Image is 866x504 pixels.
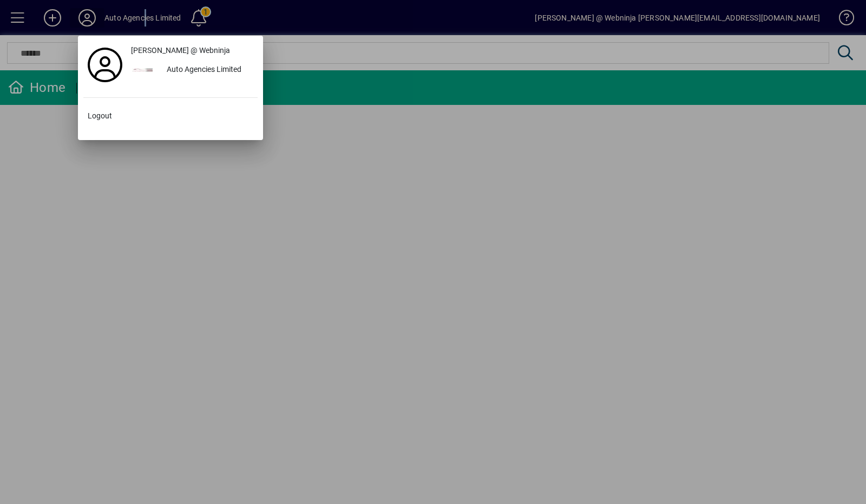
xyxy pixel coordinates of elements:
button: Auto Agencies Limited [127,61,258,80]
a: [PERSON_NAME] @ Webninja [127,41,258,61]
button: Logout [83,107,258,126]
div: Auto Agencies Limited [158,61,258,80]
span: [PERSON_NAME] @ Webninja [131,45,230,56]
a: Profile [83,55,127,75]
span: Logout [88,110,112,122]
